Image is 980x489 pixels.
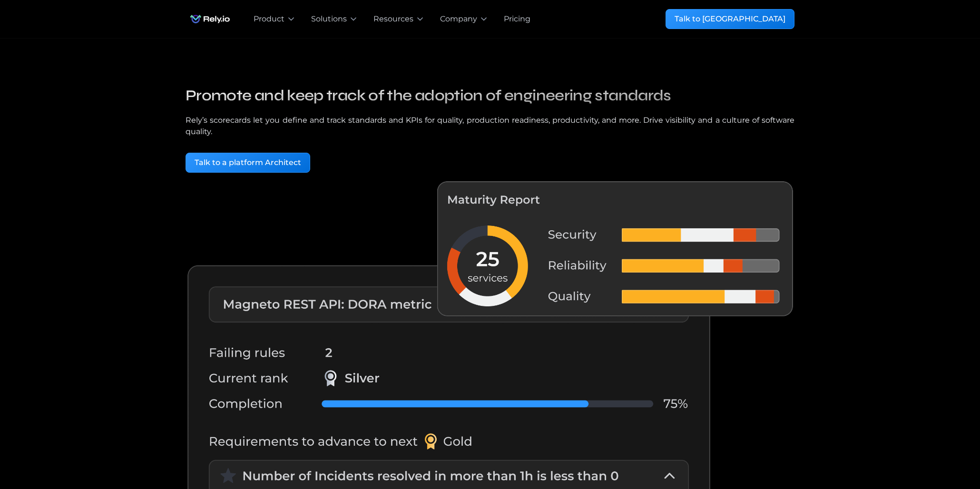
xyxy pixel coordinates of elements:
div: Solutions [311,13,347,25]
a: Pricing [504,13,530,25]
div: Company [440,13,477,25]
p: Rely’s scorecards let you define and track standards and KPIs for quality, production readiness, ... [186,115,794,137]
div: Talk to [GEOGRAPHIC_DATA] [675,13,785,25]
a: Talk to [GEOGRAPHIC_DATA] [666,9,794,29]
h3: Promote and keep track of the adoption of engineering standards [186,84,794,107]
a: Talk to a platform Architect [186,153,310,173]
img: Rely.io logo [186,10,235,29]
div: Talk to a platform Architect [195,157,301,168]
div: Resources [373,13,413,25]
div: Product [254,13,284,25]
